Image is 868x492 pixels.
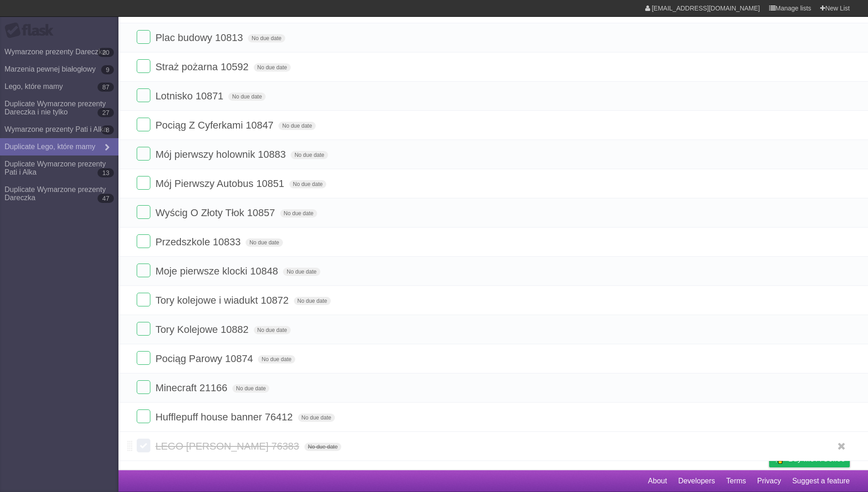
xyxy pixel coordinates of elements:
label: Done [137,409,150,423]
span: Buy me a coffee [788,451,845,467]
label: Done [137,264,150,277]
b: 9 [101,65,114,74]
b: 8 [101,125,114,135]
span: Przedszkole 10833 [155,236,243,248]
a: Terms [726,472,746,490]
a: Suggest a feature [792,472,850,490]
span: Pociąg Parowy 10874 [155,353,255,364]
span: Straż pożarna 10592 [155,61,251,73]
div: Flask [5,22,59,39]
b: 87 [98,83,114,92]
span: No due date [254,63,291,72]
span: No due date [298,414,335,422]
a: About [648,472,667,490]
span: Moje pierwsze klocki 10848 [155,265,280,277]
b: 13 [98,168,114,177]
span: No due date [291,151,328,159]
label: Done [137,293,150,306]
label: Done [137,59,150,73]
span: No due date [228,93,265,101]
span: No due date [258,355,295,363]
label: Done [137,351,150,365]
label: Done [137,439,150,452]
span: No due date [294,297,331,305]
span: No due date [246,238,282,247]
span: No due date [278,122,315,130]
span: Hufflepuff house banner 76412 [155,411,295,423]
span: LEGO [PERSON_NAME] 76383 [155,440,301,452]
b: 47 [98,194,114,203]
label: Done [137,176,150,190]
a: Privacy [757,472,781,490]
span: Mój Pierwszy Autobus 10851 [155,178,287,189]
a: Developers [678,472,715,490]
b: 20 [98,48,114,57]
b: 27 [98,108,114,117]
label: Done [137,118,150,131]
label: Done [137,30,150,44]
span: No due date [304,443,341,451]
label: Done [137,322,150,336]
span: No due date [254,326,291,334]
label: Done [137,380,150,394]
span: Pociąg Z Cyferkami 10847 [155,119,276,131]
span: No due date [232,384,269,393]
span: No due date [248,34,285,42]
span: Minecraft 21166 [155,382,230,394]
span: No due date [283,268,320,276]
span: No due date [280,209,317,218]
span: No due date [289,180,326,188]
span: Lotnisko 10871 [155,90,226,102]
span: Tory kolejowe i wiadukt 10872 [155,295,291,306]
label: Done [137,147,150,161]
label: Done [137,88,150,102]
span: Tory Kolejowe 10882 [155,324,251,335]
span: Mój pierwszy holownik 10883 [155,149,288,160]
span: Wyścig O Złoty Tłok 10857 [155,207,277,218]
span: Plac budowy 10813 [155,32,245,43]
label: Done [137,234,150,248]
label: Done [137,205,150,219]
